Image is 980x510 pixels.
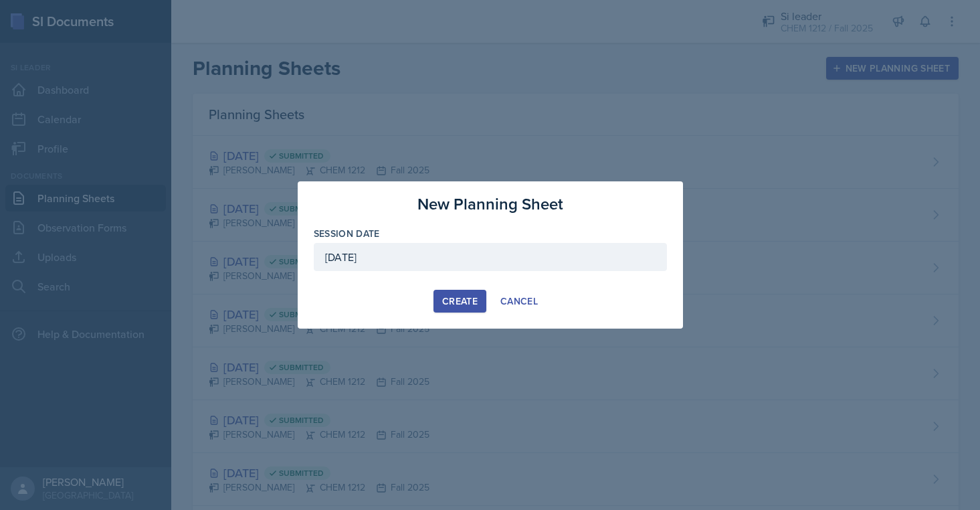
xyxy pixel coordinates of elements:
[500,296,538,307] div: Cancel
[417,192,563,216] h3: New Planning Sheet
[492,290,547,313] button: Cancel
[314,227,380,240] label: Session Date
[433,290,486,313] button: Create
[442,296,478,307] div: Create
